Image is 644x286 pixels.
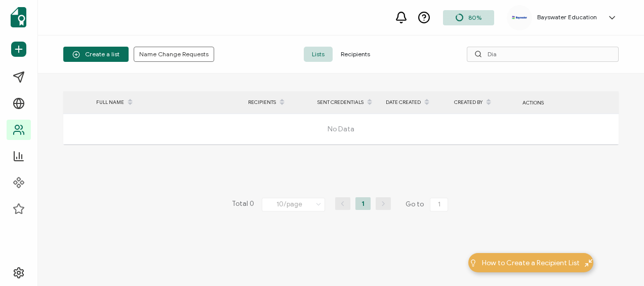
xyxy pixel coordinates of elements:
[449,94,517,111] div: CREATED BY
[232,197,254,211] span: Total 0
[467,47,619,62] input: Search
[355,197,371,210] li: 1
[202,114,480,145] span: No Data
[517,97,619,109] div: ACTIONS
[537,14,597,21] h5: Bayswater Education
[593,237,644,286] iframe: Chat Widget
[512,16,527,19] img: e421b917-46e4-4ebc-81ec-125abdc7015c.png
[585,259,592,267] img: minimize-icon.svg
[406,197,450,211] span: Go to
[262,198,325,211] input: Select
[333,47,378,62] span: Recipients
[72,51,119,58] span: Create a list
[243,94,312,111] div: RECIPIENTS
[312,94,381,111] div: SENT CREDENTIALS
[482,258,580,268] span: How to Create a Recipient List
[134,47,214,62] button: Name Change Requests
[468,14,481,21] span: 80%
[139,51,209,57] span: Name Change Requests
[381,94,449,111] div: DATE CREATED
[63,47,129,62] button: Create a list
[11,7,26,27] img: sertifier-logomark-colored.svg
[91,94,243,111] div: FULL NAME
[304,47,333,62] span: Lists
